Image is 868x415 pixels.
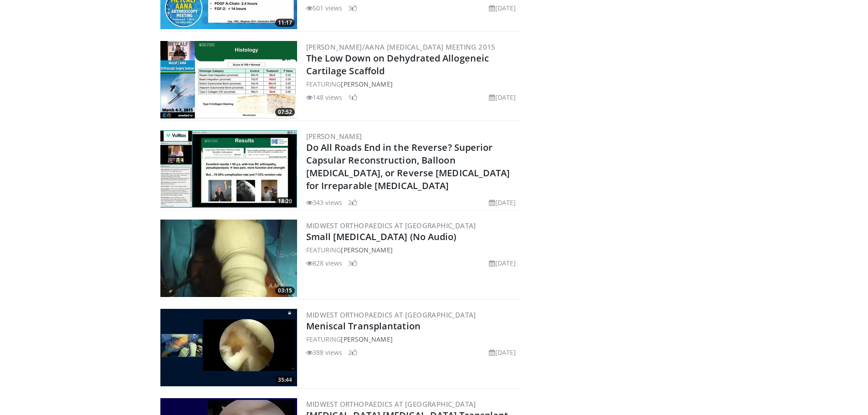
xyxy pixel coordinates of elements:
[275,376,295,384] span: 35:44
[348,198,357,207] li: 2
[160,220,297,297] a: 03:15
[160,309,297,386] img: 1587d074-66a5-43a9-80a4-0877e12c60f2.300x170_q85_crop-smart_upscale.jpg
[160,41,297,118] a: 07:52
[275,108,295,116] span: 07:52
[306,348,343,357] li: 388 views
[489,348,516,357] li: [DATE]
[306,400,476,409] a: Midwest Orthopaedics at [GEOGRAPHIC_DATA]
[306,320,421,332] a: Meniscal Transplantation
[306,310,476,319] a: Midwest Orthopaedics at [GEOGRAPHIC_DATA]
[306,221,476,230] a: Midwest Orthopaedics at [GEOGRAPHIC_DATA]
[160,130,297,208] img: c99abb5d-3753-4eb7-8e0b-4c566782a91c.300x170_q85_crop-smart_upscale.jpg
[348,348,357,357] li: 2
[160,309,297,386] a: 35:44
[306,245,520,255] div: FEATURING
[306,52,489,77] a: The Low Down on Dehydrated Allogeneic Cartilage Scaffold
[489,258,516,268] li: [DATE]
[341,80,392,88] a: [PERSON_NAME]
[275,287,295,295] span: 03:15
[160,41,297,118] img: heCDP4pTuni5z6vX4xMDoxOjA4MTsiGN.300x170_q85_crop-smart_upscale.jpg
[341,335,392,343] a: [PERSON_NAME]
[275,197,295,205] span: 18:20
[489,198,516,207] li: [DATE]
[341,246,392,254] a: [PERSON_NAME]
[160,220,297,297] img: 38893_0000_3.png.300x170_q85_crop-smart_upscale.jpg
[160,130,297,208] a: 18:20
[306,334,520,344] div: FEATURING
[306,92,343,102] li: 148 views
[348,92,357,102] li: 1
[306,141,510,192] a: Do All Roads End in the Reverse? Superior Capsular Reconstruction, Balloon [MEDICAL_DATA], or Rev...
[306,258,343,268] li: 828 views
[306,231,457,243] a: Small [MEDICAL_DATA] (No Audio)
[348,258,357,268] li: 3
[306,42,496,51] a: [PERSON_NAME]/AANA [MEDICAL_DATA] Meeting 2015
[489,92,516,102] li: [DATE]
[306,79,520,89] div: FEATURING
[489,3,516,13] li: [DATE]
[348,3,357,13] li: 3
[306,132,362,141] a: [PERSON_NAME]
[275,19,295,27] span: 11:17
[306,3,343,13] li: 501 views
[306,198,343,207] li: 343 views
